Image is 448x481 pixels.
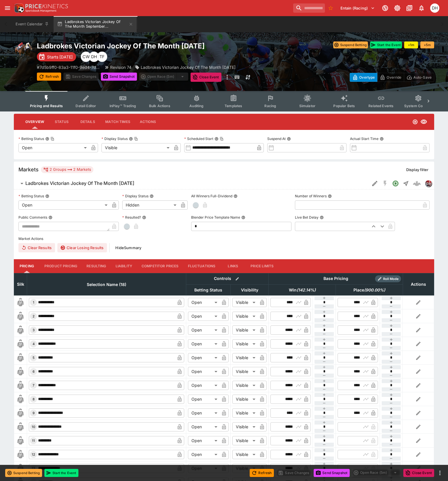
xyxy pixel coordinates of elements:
[283,287,322,293] span: Win(142.14%)
[82,259,111,273] button: Resulting
[234,194,238,198] button: All Winners Full-Dividend
[191,194,232,198] p: All Winners Full-Dividend
[32,300,35,304] span: 1
[188,325,219,335] div: Open
[31,425,36,429] span: 10
[16,395,25,404] img: blank-silk.png
[214,137,219,141] button: Scheduled StartCopy To Clipboard
[47,54,73,60] p: Starts [DATE]
[43,166,91,173] div: 2 Groups 2 Markets
[297,287,316,293] em: ( 142.14 %)
[31,314,36,318] span: 2
[352,469,401,477] div: split button
[404,3,415,13] button: Documentation
[250,469,274,477] button: Refresh
[186,273,269,284] th: Controls
[110,64,131,70] p: Revision 74
[333,104,355,108] span: Popular Bets
[188,367,219,376] div: Open
[264,104,276,108] span: Racing
[232,408,257,418] div: Visible
[81,52,91,62] div: Chris Winter
[184,136,213,141] p: Scheduled Start
[191,215,240,220] p: Blender Price Template Name
[401,178,411,189] button: Straight
[16,381,25,390] img: blank-silk.png
[420,41,434,48] button: +5m
[392,3,402,13] button: Toggle light/dark mode
[16,312,25,321] img: blank-silk.png
[188,395,219,404] div: Open
[321,275,351,282] div: Base Pricing
[18,243,55,252] button: Clear Results
[350,136,379,141] p: Actual Start Time
[37,73,61,81] button: Refresh
[31,356,36,360] span: 5
[350,73,377,82] button: Overtype
[320,215,324,219] button: Live Bet Delay
[425,180,432,187] img: pricekinetics
[135,115,161,129] button: Actions
[387,74,401,80] p: Override
[101,143,172,152] div: Visible
[110,104,136,108] span: InPlay™ Trading
[122,200,179,210] div: Hidden
[380,137,384,141] button: Actual Start Time
[183,259,220,273] button: Fluctuations
[48,215,52,219] button: Public Comments
[18,234,430,243] label: Market Actions
[347,287,391,293] span: Place(900.00%)
[40,259,82,273] button: Product Pricing
[232,436,257,445] div: Visible
[189,104,204,108] span: Auditing
[25,10,57,12] img: Sportsbook Management
[16,339,25,349] img: blank-silk.png
[139,73,188,81] div: split button
[392,180,399,187] svg: Open
[225,104,242,108] span: Templates
[18,215,47,220] p: Public Comments
[37,64,101,70] p: Copy To Clipboard
[18,136,44,141] p: Betting Status
[413,74,432,80] p: Auto-Save
[45,194,49,198] button: Betting Status
[232,395,257,404] div: Visible
[75,115,101,129] button: Details
[49,115,75,129] button: Status
[420,118,427,125] svg: Visible
[142,215,146,219] button: Resulted?
[364,287,385,293] em: ( 900.00 %)
[149,104,170,108] span: Bulk Actions
[21,115,49,129] button: Overview
[18,166,39,173] h5: Markets
[188,422,219,431] div: Open
[412,119,418,125] svg: Open
[188,298,219,307] div: Open
[224,73,231,82] button: more
[381,277,401,281] span: Roll Mode
[220,259,246,273] button: Links
[57,243,107,252] button: Clear Losing Results
[25,180,134,186] h6: Ladbrokes Victorian Jockey Of The Month [DATE]
[370,41,402,48] button: Start the Event
[293,3,325,13] input: search
[188,339,219,349] div: Open
[135,64,236,70] div: Ladbrokes Victorian Jockey Of The Month September 2025
[150,194,154,198] button: Display Status
[137,259,183,273] button: Competitor Prices
[299,104,315,108] span: Simulator
[326,3,335,13] button: No Bookmarks
[188,353,219,362] div: Open
[31,328,36,332] span: 3
[16,422,25,431] img: blank-silk.png
[404,73,434,82] button: Auto-Save
[368,104,394,108] span: Related Events
[101,73,137,81] button: Send Snapshot
[188,408,219,418] div: Open
[31,411,36,415] span: 9
[232,422,257,431] div: Visible
[44,469,78,477] button: Start the Event
[16,353,25,362] img: blank-silk.png
[188,287,229,293] span: Betting Status
[18,194,44,198] p: Betting Status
